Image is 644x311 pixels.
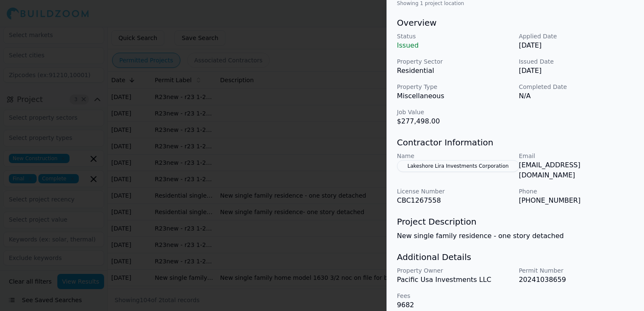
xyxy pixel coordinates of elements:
p: $277,498.00 [397,116,512,126]
p: Property Sector [397,57,512,66]
p: Phone [519,187,634,196]
p: [EMAIL_ADDRESS][DOMAIN_NAME] [519,160,634,180]
p: N/A [519,91,634,101]
h3: Additional Details [397,251,634,263]
p: Job Value [397,108,512,116]
p: [DATE] [519,66,634,76]
button: Lakeshore Lira Investments Corporation [397,160,519,172]
h3: Overview [397,17,634,29]
p: Miscellaneous [397,91,512,101]
p: Applied Date [519,32,634,40]
p: [PHONE_NUMBER] [519,196,634,206]
p: Fees [397,292,512,300]
p: Name [397,152,512,160]
p: Permit Number [519,266,634,275]
p: Email [519,152,634,160]
p: Property Owner [397,266,512,275]
p: License Number [397,187,512,196]
p: Residential [397,66,512,76]
h3: Project Description [397,216,634,228]
p: Property Type [397,83,512,91]
p: New single family residence - one story detached [397,231,634,241]
p: Pacific Usa Investments LLC [397,275,512,285]
p: [DATE] [519,40,634,51]
p: Completed Date [519,83,634,91]
h3: Contractor Information [397,137,634,148]
p: 9682 [397,300,512,310]
p: Issued Date [519,57,634,66]
p: CBC1267558 [397,196,512,206]
p: Issued [397,40,512,51]
p: 20241038659 [519,275,634,285]
p: Status [397,32,512,40]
